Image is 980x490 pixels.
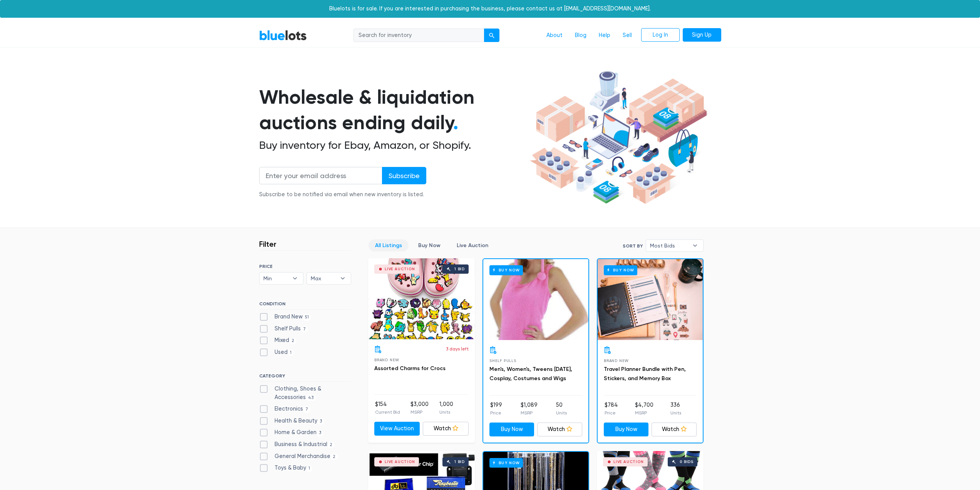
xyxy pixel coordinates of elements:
[412,239,447,251] a: Buy Now
[483,259,588,340] a: Buy Now
[489,366,572,382] a: Men's, Women's, Tweens [DATE], Cosplay, Costumes and Wigs
[374,422,420,436] a: View Auction
[353,29,484,42] input: Search for inventory
[521,401,538,416] li: $1,089
[289,338,297,344] span: 2
[604,366,686,382] a: Travel Planner Bundle with Pen, Stickers, and Memory Box
[454,267,465,271] div: 1 bid
[641,28,680,42] a: Log In
[650,240,689,251] span: Most Bids
[259,30,307,41] a: BlueLots
[490,409,502,416] p: Price
[259,301,351,310] h6: CONDITION
[635,409,653,416] p: MSRP
[306,395,316,401] span: 43
[382,167,426,184] input: Subscribe
[439,409,453,416] p: Units
[605,409,618,416] p: Price
[489,359,516,363] span: Shelf Pulls
[604,359,629,363] span: Brand New
[303,406,311,413] span: 7
[259,373,351,382] h6: CATEGORY
[598,259,703,340] a: Buy Now
[259,264,351,269] h6: PRICE
[259,405,311,413] label: Electronics
[259,464,313,472] label: Toys & Baby
[680,460,694,464] div: 0 bids
[410,400,429,416] li: $3,000
[259,190,426,199] div: Subscribe to be notified via email when new inventory is listed.
[288,350,294,356] span: 1
[259,348,294,357] label: Used
[368,258,475,339] a: Live Auction 1 bid
[287,273,303,284] b: ▾
[635,401,653,416] li: $4,700
[616,28,638,43] a: Sell
[317,430,324,436] span: 3
[374,358,399,362] span: Brand New
[540,28,569,43] a: About
[604,265,637,275] h6: Buy Now
[311,273,336,284] span: Max
[670,409,681,416] p: Units
[317,418,325,424] span: 3
[527,67,710,208] img: hero-ee84e7d0318cb26816c560f6b4441b76977f77a177738b4e94f68c95b2b83dbb.png
[450,239,495,251] a: Live Auction
[259,417,325,425] label: Health & Beauty
[489,423,534,436] a: Buy Now
[259,440,335,449] label: Business & Industrial
[454,460,465,464] div: 1 bid
[489,265,523,275] h6: Buy Now
[259,385,351,401] label: Clothing, Shoes & Accessories
[259,428,324,437] label: Home & Garden
[623,242,643,249] label: Sort By
[521,409,538,416] p: MSRP
[306,466,313,472] span: 1
[259,139,527,152] h2: Buy inventory for Ebay, Amazon, or Shopify.
[259,84,527,136] h1: Wholesale & liquidation auctions ending daily
[369,239,409,251] a: All Listings
[385,460,415,464] div: Live Auction
[259,325,308,333] label: Shelf Pulls
[259,167,382,184] input: Enter your email address
[259,239,276,249] h3: Filter
[490,401,502,416] li: $199
[303,314,312,320] span: 51
[423,422,469,436] a: Watch
[683,28,721,42] a: Sign Up
[652,423,697,436] a: Watch
[489,458,523,468] h6: Buy Now
[670,401,681,416] li: 336
[537,423,582,436] a: Watch
[335,273,351,284] b: ▾
[375,400,400,416] li: $154
[374,365,446,372] a: Assorted Charms for Crocs
[375,409,400,416] p: Current Bid
[259,452,338,461] label: General Merchandise
[604,423,649,436] a: Buy Now
[569,28,593,43] a: Blog
[453,111,458,134] span: .
[613,460,644,464] div: Live Auction
[259,313,312,321] label: Brand New
[410,409,429,416] p: MSRP
[605,401,618,416] li: $784
[446,345,469,352] p: 3 days left
[593,28,616,43] a: Help
[259,336,297,345] label: Mixed
[687,240,703,251] b: ▾
[301,326,308,332] span: 7
[330,454,338,460] span: 2
[556,409,567,416] p: Units
[556,401,567,416] li: 50
[327,442,335,448] span: 2
[385,267,415,271] div: Live Auction
[263,273,289,284] span: Min
[439,400,453,416] li: 1,000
